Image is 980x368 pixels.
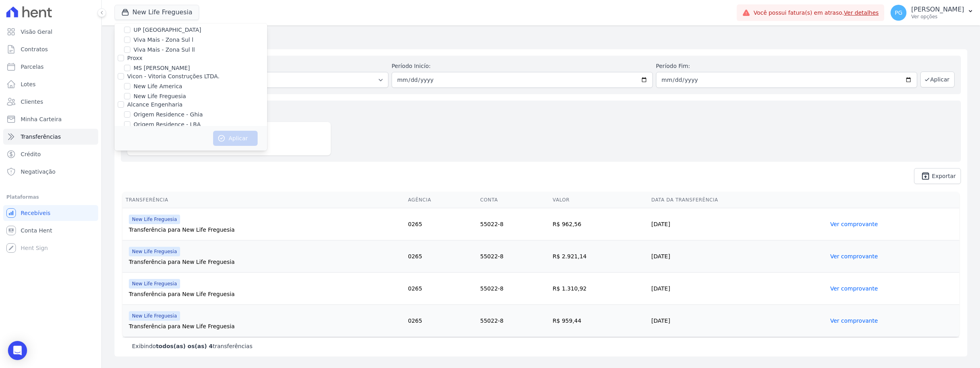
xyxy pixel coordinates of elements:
[911,14,964,20] p: Ver opções
[549,208,648,240] td: R$ 962,56
[129,258,402,266] div: Transferência para New Life Freguesia
[21,133,61,141] span: Transferências
[830,285,878,292] a: Ver comprovante
[129,290,402,298] div: Transferência para New Life Freguesia
[156,343,213,349] b: todos(as) os(as) 4
[134,110,203,119] label: Origem Residence - Ghia
[477,192,549,208] th: Conta
[3,129,98,145] a: Transferências
[134,92,186,101] label: New Life Freguesia
[132,342,252,350] p: Exibindo transferências
[914,168,961,184] a: unarchive Exportar
[6,192,95,202] div: Plataformas
[21,150,41,158] span: Crédito
[405,208,477,240] td: 0265
[134,26,201,34] label: UP [GEOGRAPHIC_DATA]
[895,10,902,15] span: PG
[3,164,98,180] a: Negativação
[127,55,142,61] label: Proxx
[3,223,98,238] a: Conta Hent
[920,72,955,87] button: Aplicar
[405,273,477,305] td: 0265
[477,305,549,337] td: 55022-8
[122,192,405,208] th: Transferência
[3,94,98,110] a: Clientes
[3,76,98,92] a: Lotes
[477,208,549,240] td: 55022-8
[134,46,195,54] label: Viva Mais - Zona Sul ll
[921,171,930,181] i: unarchive
[830,253,878,260] a: Ver comprovante
[114,5,199,20] button: New Life Freguesia
[753,9,879,17] span: Você possui fatura(s) em atraso.
[932,174,956,178] span: Exportar
[830,318,878,324] a: Ver comprovante
[21,227,52,234] span: Conta Hent
[844,10,879,16] a: Ver detalhes
[549,305,648,337] td: R$ 959,44
[648,240,827,273] td: [DATE]
[21,45,48,53] span: Contratos
[134,36,193,44] label: Viva Mais - Zona Sul l
[8,341,27,360] div: Open Intercom Messenger
[129,279,180,289] span: New Life Freguesia
[3,24,98,40] a: Visão Geral
[884,2,980,24] button: PG [PERSON_NAME] Ver opções
[477,273,549,305] td: 55022-8
[477,240,549,273] td: 55022-8
[405,192,477,208] th: Agência
[127,73,219,79] label: Vicon - Vitoria Construções LTDA.
[129,215,180,224] span: New Life Freguesia
[392,62,653,70] label: Período Inicío:
[648,208,827,240] td: [DATE]
[405,305,477,337] td: 0265
[648,273,827,305] td: [DATE]
[3,41,98,57] a: Contratos
[129,311,180,321] span: New Life Freguesia
[405,240,477,273] td: 0265
[129,226,402,234] div: Transferência para New Life Freguesia
[21,28,52,36] span: Visão Geral
[21,168,56,176] span: Negativação
[656,62,917,70] label: Período Fim:
[134,82,182,91] label: New Life America
[3,111,98,127] a: Minha Carteira
[3,205,98,221] a: Recebíveis
[21,98,43,106] span: Clientes
[134,64,190,72] label: MS [PERSON_NAME]
[21,63,44,71] span: Parcelas
[134,120,201,129] label: Origem Residence - LBA
[129,247,180,256] span: New Life Freguesia
[213,131,258,146] button: Aplicar
[549,192,648,208] th: Valor
[21,115,62,123] span: Minha Carteira
[549,273,648,305] td: R$ 1.310,92
[3,59,98,75] a: Parcelas
[3,146,98,162] a: Crédito
[129,322,402,330] div: Transferência para New Life Freguesia
[648,305,827,337] td: [DATE]
[114,32,967,46] h2: Transferências
[21,209,50,217] span: Recebíveis
[127,101,182,108] label: Alcance Engenharia
[648,192,827,208] th: Data da Transferência
[830,221,878,227] a: Ver comprovante
[911,6,964,14] p: [PERSON_NAME]
[21,80,36,88] span: Lotes
[549,240,648,273] td: R$ 2.921,14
